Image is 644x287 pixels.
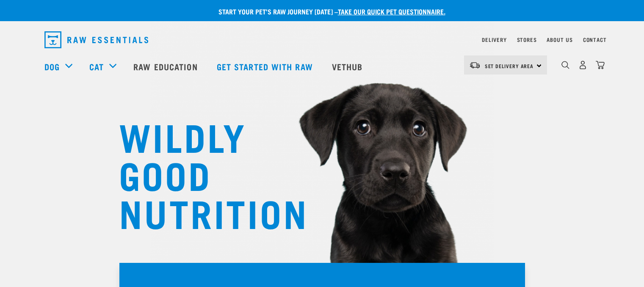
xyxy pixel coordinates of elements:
[578,61,587,69] img: user.png
[547,38,572,41] a: About Us
[596,61,605,69] img: home-icon@2x.png
[125,50,208,83] a: Raw Education
[482,38,506,41] a: Delivery
[517,38,537,41] a: Stores
[469,61,481,69] img: van-moving.png
[485,64,534,67] span: Set Delivery Area
[338,9,445,13] a: take our quick pet questionnaire.
[44,31,148,48] img: Raw Essentials Logo
[583,38,607,41] a: Contact
[323,50,373,83] a: Vethub
[208,50,323,83] a: Get started with Raw
[38,28,607,52] nav: dropdown navigation
[89,60,104,73] a: Cat
[119,116,288,231] h1: WILDLY GOOD NUTRITION
[44,60,60,73] a: Dog
[561,61,569,69] img: home-icon-1@2x.png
